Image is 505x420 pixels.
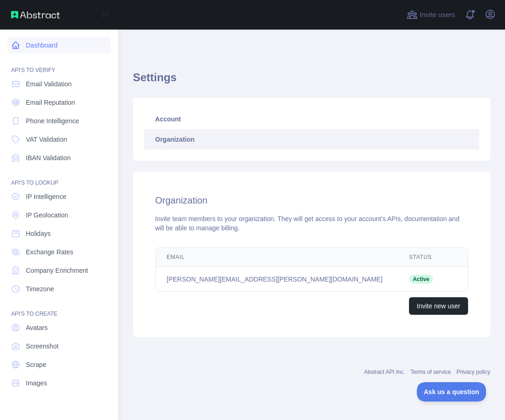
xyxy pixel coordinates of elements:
a: VAT Validation [7,131,111,148]
th: Status [398,248,445,267]
span: IP Intelligence [26,192,66,201]
a: Scrape [7,356,111,373]
span: IP Geolocation [26,210,68,220]
a: IP Geolocation [7,207,111,223]
span: Exchange Rates [26,247,73,257]
a: Screenshot [7,338,111,354]
span: Timezone [26,284,54,294]
td: [PERSON_NAME][EMAIL_ADDRESS][PERSON_NAME][DOMAIN_NAME] [156,267,398,292]
span: Images [26,378,47,388]
h2: Organization [155,194,468,207]
span: Screenshot [26,342,59,351]
div: API'S TO CREATE [7,299,111,318]
a: Email Reputation [7,94,111,111]
div: API'S TO LOOKUP [7,168,111,186]
span: Email Validation [26,79,72,89]
img: Abstract API [11,11,60,18]
div: API'S TO VERIFY [7,55,111,74]
button: Invite users [405,7,457,22]
span: Invite users [420,10,455,20]
a: Organization [144,129,479,150]
a: Exchange Rates [7,244,111,260]
th: Email [156,248,398,267]
a: Abstract API Inc. [364,369,405,375]
span: Phone Intelligence [26,116,79,126]
a: IP Intelligence [7,188,111,205]
h1: Settings [133,70,490,92]
a: Holidays [7,225,111,242]
a: Avatars [7,319,111,336]
span: IBAN Validation [26,153,71,162]
a: Privacy policy [457,369,490,375]
a: Images [7,375,111,391]
span: Holidays [26,229,51,238]
span: Scrape [26,360,46,369]
span: Avatars [26,323,48,332]
a: Timezone [7,281,111,297]
a: Phone Intelligence [7,113,111,129]
a: Email Validation [7,76,111,92]
iframe: Toggle Customer Support [417,382,487,402]
a: IBAN Validation [7,150,111,166]
a: Terms of service [410,369,451,375]
span: Email Reputation [26,98,75,107]
span: Active [409,275,433,284]
a: Account [144,109,479,129]
span: VAT Validation [26,135,67,144]
span: Company Enrichment [26,266,88,275]
a: Dashboard [7,37,111,54]
a: Company Enrichment [7,262,111,279]
button: Invite new user [409,297,468,315]
div: Invite team members to your organization. They will get access to your account's APIs, documentat... [155,214,468,233]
